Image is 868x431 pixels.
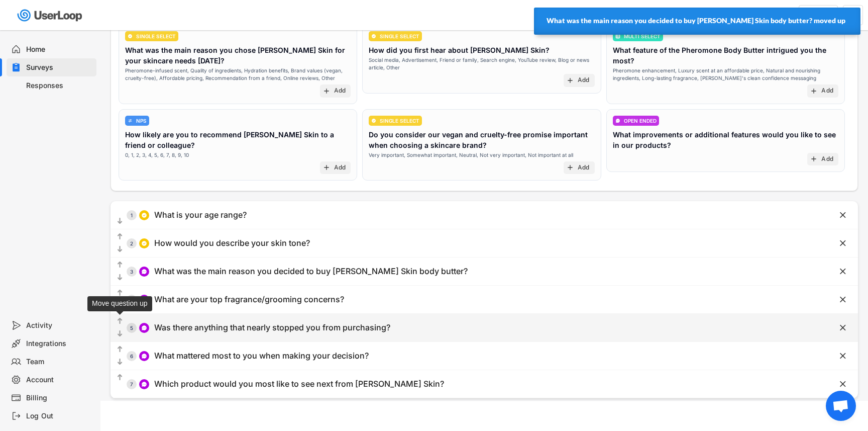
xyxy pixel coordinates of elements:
[840,266,846,277] text: 
[127,354,137,359] div: 6
[141,269,147,275] img: ConversationMinor.svg
[118,358,123,366] text: 
[26,393,92,403] div: Billing
[118,317,123,325] text: 
[128,34,133,39] img: CircleTickMinorWhite.svg
[154,351,369,361] div: What mattered most to you when making your decision?
[838,267,848,277] button: 
[624,118,657,123] div: OPEN ENDED
[141,325,147,331] img: ConversationMinor.svg
[125,129,351,150] div: How likely are you to recommend [PERSON_NAME] Skin to a friend or colleague?
[840,351,846,361] text: 
[125,151,189,159] div: 0, 1, 2, 3, 4, 5, 6, 7, 8, 9, 10
[334,164,346,172] div: Add
[369,129,594,150] div: Do you consider our vegan and cruelty-free promise important when choosing a skincare brand?
[840,322,846,333] text: 
[141,381,147,387] img: ConversationMinor.svg
[141,240,147,246] img: CircleTickMinorWhite.svg
[127,325,137,330] div: 5
[615,118,620,123] img: ConversationMinor.svg
[141,212,147,218] img: CircleTickMinorWhite.svg
[118,345,123,354] text: 
[840,210,846,220] text: 
[116,344,124,355] button: 
[118,232,123,241] text: 
[810,155,818,163] text: add
[116,301,124,311] button: 
[128,118,133,123] img: AdjustIcon.svg
[826,391,856,421] div: Open chat
[840,238,846,248] text: 
[371,118,376,123] img: CircleTickMinorWhite.svg
[821,87,833,95] div: Add
[26,411,92,421] div: Log Out
[613,129,838,150] div: What improvements or additional features would you like to see in our products?
[578,164,590,172] div: Add
[821,155,833,163] div: Add
[125,45,351,66] div: What was the main reason you chose [PERSON_NAME] Skin for your skincare needs [DATE]?
[26,321,92,330] div: Activity
[116,373,124,383] button: 
[118,329,123,338] text: 
[26,45,92,54] div: Home
[116,273,124,283] button: 
[118,261,123,269] text: 
[154,238,310,248] div: How would you describe your skin tone?
[840,294,846,305] text: 
[322,87,331,95] button: add
[127,297,137,302] div: 4
[118,245,123,253] text: 
[578,76,590,84] div: Add
[118,289,123,297] text: 
[116,357,124,367] button: 
[127,269,137,274] div: 3
[116,288,124,298] button: 
[613,67,838,82] div: Pheromone enhancement, Luxury scent at an affordable price, Natural and nourishing ingredients, L...
[26,81,92,91] div: Responses
[116,216,124,226] button: 
[154,294,344,305] div: What are your top fragrance/grooming concerns?
[838,323,848,333] button: 
[116,316,124,326] button: 
[125,67,351,82] div: Pheromone-infused scent, Quality of ingredients, Hydration benefits, Brand values (vegan, cruelty...
[154,266,468,277] div: What was the main reason you decided to buy [PERSON_NAME] Skin body butter?
[810,87,818,95] button: add
[136,34,176,39] div: SINGLE SELECT
[615,34,620,39] img: ListMajor.svg
[136,118,147,123] div: NPS
[566,163,574,171] button: add
[838,210,848,220] button: 
[116,329,124,339] button: 
[118,373,123,382] text: 
[369,151,573,159] div: Very important, Somewhat important, Neutral, Not very important, Not important at all
[838,238,848,248] button: 
[838,351,848,361] button: 
[154,210,247,220] div: What is your age range?
[127,241,137,246] div: 2
[118,217,123,225] text: 
[127,382,137,387] div: 7
[127,213,137,218] div: 1
[141,353,147,359] img: ConversationMinor.svg
[26,63,92,72] div: Surveys
[26,357,92,367] div: Team
[380,118,419,123] div: SINGLE SELECT
[566,76,574,84] text: add
[141,297,147,303] img: ConversationMinor.svg
[840,379,846,389] text: 
[547,17,845,25] strong: What was the main reason you decided to buy [PERSON_NAME] Skin body butter? moved up
[116,244,124,254] button: 
[116,260,124,270] button: 
[26,339,92,349] div: Integrations
[334,87,346,95] div: Add
[371,34,376,39] img: CircleTickMinorWhite.svg
[154,322,390,333] div: Was there anything that nearly stopped you from purchasing?
[624,34,661,39] div: MULTI SELECT
[118,301,123,310] text: 
[322,163,331,171] button: add
[116,232,124,242] button: 
[369,45,550,55] div: How did you first hear about [PERSON_NAME] Skin?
